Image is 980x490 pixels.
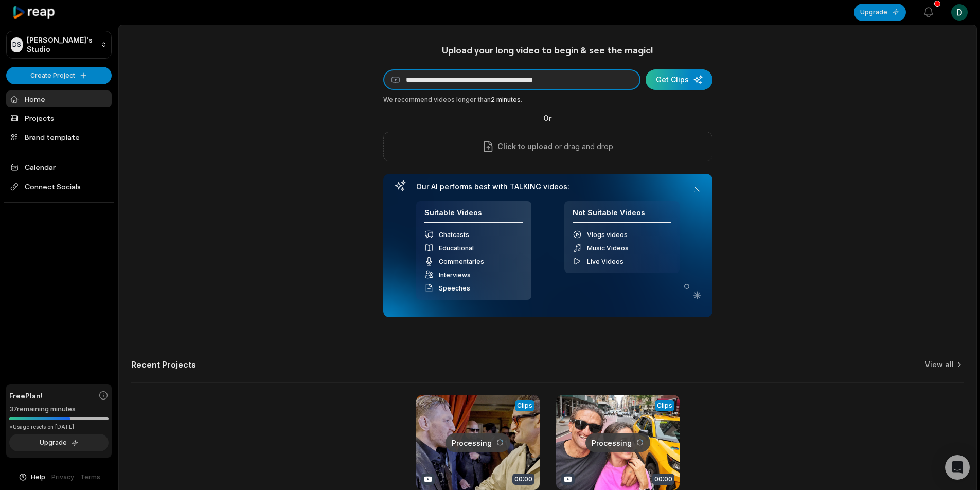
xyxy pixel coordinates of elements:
span: Educational [439,244,474,252]
button: Upgrade [854,4,906,21]
h2: Recent Projects [131,359,196,370]
span: Live Videos [587,258,623,265]
h1: Upload your long video to begin & see the magic! [383,44,712,56]
div: 37 remaining minutes [9,404,109,414]
span: Click to upload [497,140,553,153]
h3: Our AI performs best with TALKING videos: [416,182,680,191]
span: 2 minutes [491,96,521,103]
span: Free Plan! [9,390,43,401]
p: [PERSON_NAME]'s Studio [27,35,97,54]
a: Calendar [6,158,112,175]
span: Commentaries [439,258,484,265]
span: Chatcasts [439,231,469,239]
a: View all [925,359,954,370]
button: Create Project [6,67,112,84]
div: DS [11,37,23,52]
button: Upgrade [9,434,109,451]
a: Home [6,90,112,107]
button: Help [18,473,45,482]
div: *Usage resets on [DATE] [9,423,109,431]
div: Open Intercom Messenger [945,455,970,480]
span: Connect Socials [6,177,112,196]
a: Terms [80,473,100,482]
a: Brand template [6,129,112,146]
span: Vlogs videos [587,231,628,239]
span: Interviews [439,271,471,279]
button: Get Clips [646,69,712,90]
span: Or [535,113,560,123]
span: Music Videos [587,244,629,252]
h4: Not Suitable Videos [573,208,671,223]
span: Help [31,473,45,482]
span: Speeches [439,284,470,292]
p: or drag and drop [553,140,613,153]
a: Projects [6,110,112,126]
a: Privacy [51,473,74,482]
h4: Suitable Videos [424,208,523,223]
div: We recommend videos longer than . [383,95,712,104]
